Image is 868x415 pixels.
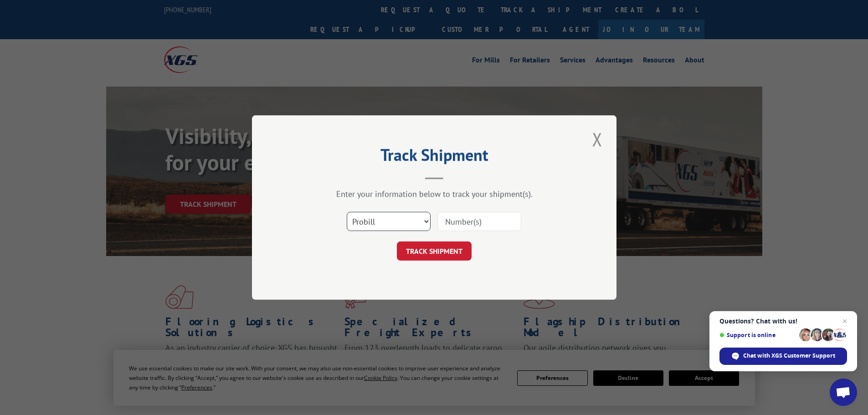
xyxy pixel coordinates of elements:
[719,348,847,365] span: Chat with XGS Customer Support
[437,212,521,231] input: Number(s)
[743,352,835,360] span: Chat with XGS Customer Support
[590,127,605,152] button: Close modal
[298,189,571,199] div: Enter your information below to track your shipment(s).
[719,332,796,338] span: Support is online
[719,318,847,325] span: Questions? Chat with us!
[397,241,472,261] button: TRACK SHIPMENT
[298,149,571,166] h2: Track Shipment
[830,379,857,406] a: Open chat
